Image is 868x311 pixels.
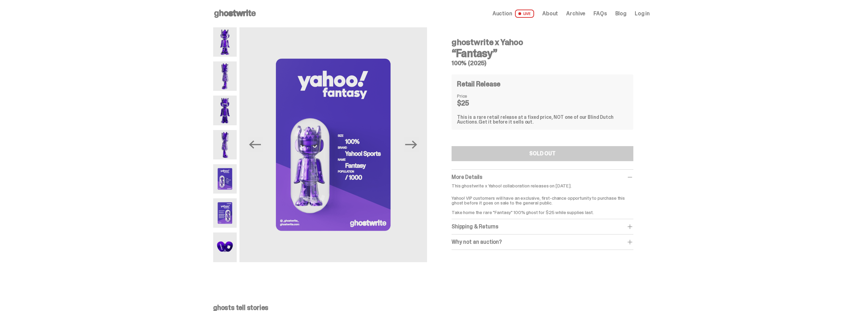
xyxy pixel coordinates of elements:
p: Yahoo! VIP customers will have an exclusive, first-chance opportunity to purchase this ghost befo... [452,191,633,215]
img: Yahoo-HG---5.png [213,164,237,194]
a: About [542,11,558,16]
a: FAQs [593,11,607,16]
a: Archive [566,11,585,16]
h3: “Fantasy” [452,48,633,59]
a: Auction LIVE [492,10,534,18]
p: This ghostwrite x Yahoo! collaboration releases on [DATE]. [452,183,633,188]
a: Log in [635,11,650,16]
div: SOLD OUT [529,151,556,156]
span: More Details [452,173,482,181]
button: Next [404,137,419,152]
dd: $25 [457,100,491,107]
img: Yahoo-HG---6.png [213,198,237,228]
button: SOLD OUT [452,146,633,161]
img: Yahoo-HG---7.png [213,232,237,262]
img: Yahoo-HG---5.png [239,27,427,262]
div: Why not an auction? [452,239,633,245]
div: Shipping & Returns [452,223,633,230]
img: Yahoo-HG---4.png [213,130,237,159]
img: Yahoo-HG---3.png [213,96,237,125]
span: LIVE [515,10,534,18]
img: Yahoo-HG---1.png [213,27,237,57]
a: Blog [615,11,627,16]
span: Auction [492,11,512,16]
p: ghosts tell stories [213,304,650,311]
div: This is a rare retail release at a fixed price, NOT one of our Blind Dutch Auctions. [457,115,628,124]
h4: Retail Release [457,81,500,87]
h4: ghostwrite x Yahoo [452,38,633,46]
img: Yahoo-HG---2.png [213,61,237,91]
button: Previous [248,137,263,152]
h5: 100% (2025) [452,60,633,66]
span: Get it before it sells out. [479,119,534,125]
dt: Price [457,94,491,98]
